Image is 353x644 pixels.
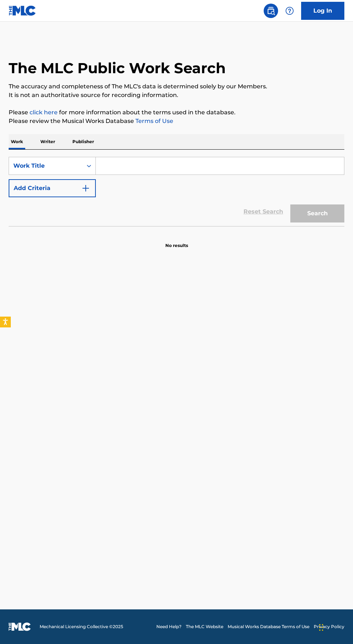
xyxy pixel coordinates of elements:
[9,82,344,91] p: The accuracy and completeness of The MLC's data is determined solely by our Members.
[285,6,294,15] img: help
[264,4,278,18] a: Public Search
[9,108,344,117] p: Please for more information about the terms used in the database.
[186,623,223,630] a: The MLC Website
[9,117,344,125] p: Please review the Musical Works Database
[267,6,275,15] img: search
[319,617,323,638] div: Drag
[70,134,96,149] p: Publisher
[301,2,344,20] a: Log In
[40,623,123,630] span: Mechanical Licensing Collective © 2025
[156,623,182,630] a: Need Help?
[38,134,57,149] p: Writer
[30,109,58,116] a: click here
[9,134,25,149] p: Work
[9,157,344,226] form: Search Form
[81,184,90,193] img: 9d2ae6d4665cec9f34b9.svg
[9,91,344,100] p: It is not an authoritative source for recording information.
[134,118,173,124] a: Terms of Use
[314,623,344,630] a: Privacy Policy
[9,5,36,16] img: MLC Logo
[317,609,353,644] iframe: Chat Widget
[165,234,188,249] p: No results
[9,59,226,77] h1: The MLC Public Work Search
[228,623,309,630] a: Musical Works Database Terms of Use
[282,4,297,18] div: Help
[9,622,31,631] img: logo
[9,179,96,197] button: Add Criteria
[13,162,78,170] div: Work Title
